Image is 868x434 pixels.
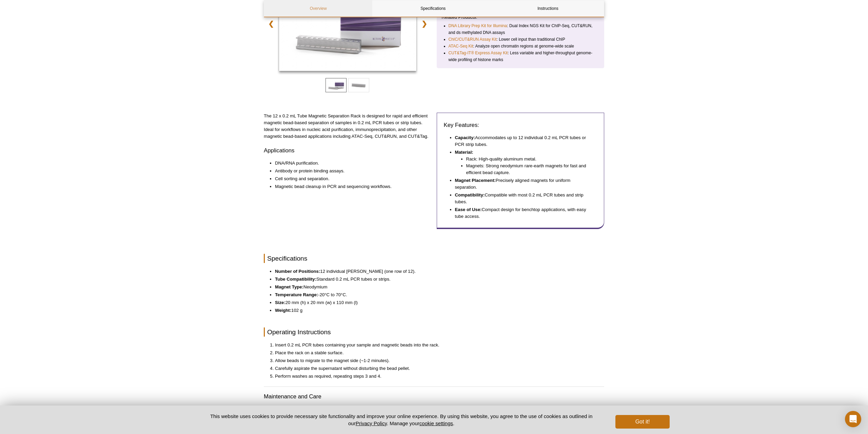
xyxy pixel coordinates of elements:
[455,134,591,148] li: Accommodates up to 12 individual 0.2 mL PCR tubes or PCR strip tubes.
[494,0,602,17] a: Instructions
[264,147,432,155] h3: Applications
[275,299,597,306] li: 20 mm (h) x 20 mm (w) x 110 mm (l)
[264,254,604,263] h2: Specifications
[455,192,591,205] li: Compatible with most 0.2 mL PCR tubes and strip tubes.
[449,22,507,29] a: DNA Library Prep Kit for Illumina
[455,177,591,191] li: Precisely aligned magnets for uniform separation.
[419,420,453,426] button: cookie settings
[264,16,278,32] a: ❮
[455,135,475,140] strong: Capacity:
[379,0,487,17] a: Specifications
[275,183,425,190] li: Magnetic bead cleanup in PCR and sequencing workflows.
[455,192,485,197] strong: Compatibility:
[198,413,604,427] p: This website uses cookies to provide necessary site functionality and improve your online experie...
[264,0,372,17] a: Overview
[449,22,593,36] li: : Dual Index NGS Kit for ChIP-Seq, CUT&RUN, and ds methylated DNA assays
[449,43,473,50] a: ATAC-Seq Kit
[466,156,591,163] li: Rack: High-quality aluminum metal.
[449,36,593,43] li: : Lower cell input than traditional ChIP
[275,268,597,275] li: 12 individual [PERSON_NAME] (one row of 12).
[275,373,597,380] li: Perform washes as required, repeating steps 3 and 4.
[275,284,597,290] li: Neodymium
[449,50,593,63] li: : Less variable and higher-throughput genome-wide profiling of histone marks
[455,178,496,183] strong: Magnet Placement:
[275,292,318,297] strong: Temperature Range:
[466,163,591,176] li: Magnets: Strong neodymium rare-earth magnets for fast and efficient bead capture.
[455,207,482,212] strong: Ease of Use:
[449,36,497,43] a: ChIC/CUT&RUN Assay Kit
[615,415,670,429] button: Got it!
[275,365,597,372] li: Carefully aspirate the supernatant without disturbing the bead pellet.
[264,393,604,401] h3: Maintenance and Care
[275,284,303,289] strong: Magnet Type:
[845,411,861,427] div: Open Intercom Messenger
[264,113,432,140] p: The 12 x 0.2 mL Tube Magnetic Separation Rack is designed for rapid and efficient magnetic bead-b...
[356,420,387,426] a: Privacy Policy
[449,50,508,56] a: CUT&Tag-IT® Express Assay Kit
[275,300,285,305] strong: Size:
[455,150,473,155] strong: Material:
[275,175,425,182] li: Cell sorting and separation.
[449,43,593,50] li: : Analyze open chromatin regions at genome-wide scale
[444,121,597,129] h3: Key Features:
[275,342,597,348] li: Insert 0.2 mL PCR tubes containing your sample and magnetic beads into the rack.
[275,350,597,356] li: Place the rack on a stable surface.
[275,357,597,364] li: Allow beads to migrate to the magnet side (~1-2 minutes).
[264,327,604,337] h2: Operating Instructions
[275,276,597,283] li: Standard 0.2 mL PCR tubes or strips.
[442,14,599,21] p: Related Products:
[275,307,597,314] li: 102 g
[417,16,432,32] a: ❯
[455,206,591,220] li: Compact design for benchtop applications, with easy tube access.
[275,160,425,167] li: DNA/RNA purification.
[275,308,291,313] strong: Weight:
[275,168,425,174] li: Antibody or protein binding assays.
[275,269,320,274] strong: Number of Positions:
[275,291,597,298] li: -20°C to 70°C.
[275,277,316,282] strong: Tube Compatibility:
